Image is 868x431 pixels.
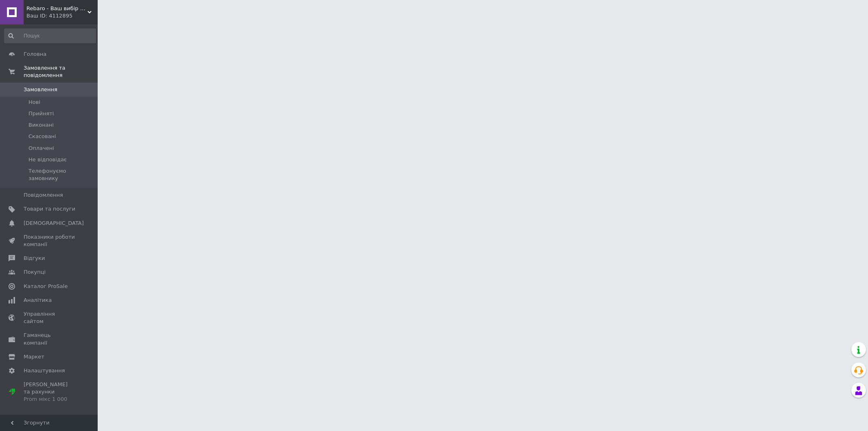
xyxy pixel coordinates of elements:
[24,86,57,93] span: Замовлення
[28,156,67,163] span: Не відповідає
[24,396,75,403] div: Prom мікс 1 000
[24,310,75,325] span: Управління сайтом
[28,110,54,117] span: Прийняті
[26,5,87,12] span: Rebaro - Ваш вибір в світі композитної арматури
[24,353,44,361] span: Маркет
[28,99,40,106] span: Нові
[24,191,63,199] span: Повідомлення
[24,381,75,403] span: [PERSON_NAME] та рахунки
[28,145,54,152] span: Оплачені
[24,297,52,304] span: Аналітика
[28,167,95,182] span: Телефонуємо замовнику
[26,12,98,20] div: Ваш ID: 4112895
[24,233,75,248] span: Показники роботи компанії
[24,268,46,276] span: Покупці
[28,121,54,129] span: Виконані
[24,367,65,374] span: Налаштування
[24,332,75,346] span: Гаманець компанії
[24,205,75,213] span: Товари та послуги
[24,283,68,290] span: Каталог ProSale
[24,64,98,79] span: Замовлення та повідомлення
[24,51,46,58] span: Головна
[4,29,96,43] input: Пошук
[28,133,56,140] span: Скасовані
[24,255,45,262] span: Відгуки
[24,220,84,227] span: [DEMOGRAPHIC_DATA]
